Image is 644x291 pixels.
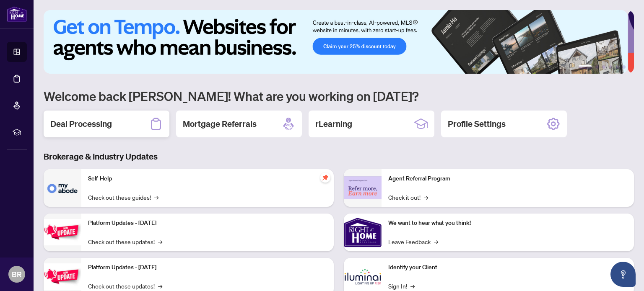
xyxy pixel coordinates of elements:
[88,281,162,291] a: Check out these updates!→
[410,281,415,291] span: →
[183,118,257,130] h2: Mortgage Referrals
[315,118,352,130] h2: rLearning
[424,193,428,202] span: →
[615,65,619,69] button: 5
[158,237,162,246] span: →
[388,263,627,272] p: Identify your Client
[7,6,27,22] img: logo
[44,169,81,207] img: Self-Help
[154,193,158,202] span: →
[579,65,592,69] button: 1
[434,237,438,246] span: →
[88,174,327,183] p: Self-Help
[44,219,81,245] img: Platform Updates - July 21, 2025
[44,151,634,162] h3: Brokerage & Industry Updates
[88,263,327,272] p: Platform Updates - [DATE]
[388,193,428,202] a: Check it out!→
[595,65,599,69] button: 2
[320,173,330,183] span: pushpin
[88,219,327,228] p: Platform Updates - [DATE]
[158,281,162,291] span: →
[12,268,22,280] span: BR
[622,65,626,69] button: 6
[388,174,627,183] p: Agent Referral Program
[388,219,627,228] p: We want to hear what you think!
[44,263,81,290] img: Platform Updates - July 8, 2025
[44,88,634,104] h1: Welcome back [PERSON_NAME]! What are you working on [DATE]?
[44,10,628,74] img: Slide 0
[602,65,605,69] button: 3
[88,193,158,202] a: Check out these guides!→
[344,176,382,199] img: Agent Referral Program
[609,65,612,69] button: 4
[388,281,415,291] a: Sign In!→
[448,118,506,130] h2: Profile Settings
[50,118,112,130] h2: Deal Processing
[388,237,438,246] a: Leave Feedback→
[88,237,162,246] a: Check out these updates!→
[344,214,382,251] img: We want to hear what you think!
[610,262,636,287] button: Open asap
